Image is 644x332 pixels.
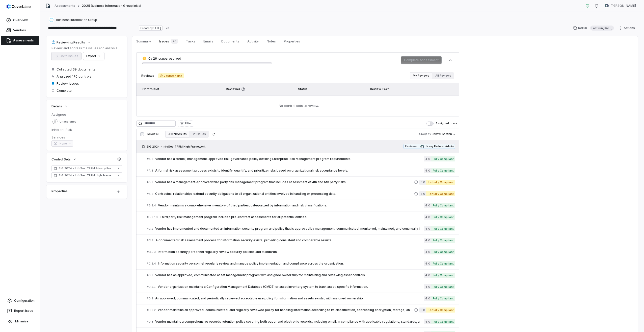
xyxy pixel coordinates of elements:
span: # D.1 [147,273,153,277]
span: 3.0 [419,180,426,185]
span: Complete [57,88,72,93]
span: 3.0 [419,191,426,196]
button: Copy link [163,23,172,33]
span: # B.2.10 [147,215,158,219]
span: Fully Compliant [431,215,455,220]
button: Reviewing Results [50,38,93,47]
span: Partially Compliant [426,307,455,313]
span: Filter [185,122,192,125]
span: 4.0 [424,226,431,231]
a: #C.5.3Information security personnel regularly review security policies and standards.4.0Fully Co... [147,246,455,258]
span: Vendor maintains a comprehensive records retention policy covering both paper and electronic reco... [155,320,424,324]
button: All Reviews [432,72,454,79]
span: Fully Compliant [431,296,455,301]
button: Travis Helton avatar[PERSON_NAME] [602,2,639,10]
span: Partially Compliant [426,191,455,196]
td: No control sets to review. [136,95,459,116]
span: 0 / 26 issues resolved [148,57,181,60]
a: Overview [1,16,39,25]
span: Emails [201,38,215,44]
button: Actions [617,24,638,32]
span: Navy Federal Admin [426,145,454,148]
button: https://businessinformationgroup.com/Business Information Group [47,15,99,25]
button: Filter [178,121,194,127]
span: 26 [171,39,178,44]
a: #D.1Vendor has an approved, communicated asset management program with assigned ownership for mai... [147,270,455,281]
span: 4.0 [424,249,431,254]
span: Fully Compliant [431,249,455,254]
button: Details [50,102,70,111]
dt: Services [51,135,122,139]
span: 2 outstanding [158,73,184,78]
span: # D.1.1 [147,285,156,289]
span: SIG 2024 - InfoSec TPRM Privacy Framework [59,166,115,170]
span: # C.5.4 [147,262,156,266]
span: Fully Compliant [431,284,455,289]
span: SIG 2024 - InfoSec TPRM High Framework [146,145,205,149]
span: # C.4 [147,239,153,242]
span: # D.2.2 [147,308,156,312]
span: # B.2 [147,192,153,196]
span: Third party risk management program includes pre-contract assessments for all potential entities. [160,215,424,219]
img: logo-D7KZi-bG.svg [7,4,31,9]
span: # C.5.3 [147,250,156,254]
span: Reviewer [405,145,418,148]
span: Issues [157,38,180,45]
span: 4.0 [424,238,431,243]
a: #C.4A documented risk assessment process for information security exists, providing consistent an... [147,235,455,246]
div: Reviewing Results [51,40,85,44]
a: #B.2.4Vendor maintains a comprehensive inventory of third parties, categorized by information and... [147,200,455,211]
span: Properties [282,38,302,44]
span: Analyzed 170 controls [57,74,91,79]
span: Vendor has a formal, management-approved risk governance policy defining Enterprise Risk Manageme... [155,157,424,161]
span: Control Sets [51,157,71,161]
img: Navy Federal Admin avatar [420,145,424,148]
a: #D.2An approved, communicated, and periodically reviewed acceptable use policy for information an... [147,293,455,304]
span: Vendor organization maintains a Configuration Management Database (CMDB) or asset inventory syste... [158,285,424,289]
a: SIG 2024 - InfoSec TPRM High Framework [51,172,122,178]
a: #D.1.1Vendor organization maintains a Configuration Management Database (CMDB) or asset inventory... [147,281,455,293]
span: Activity [245,38,261,44]
button: Assigned to me [426,122,434,126]
span: Partially Compliant [426,180,455,185]
span: Fully Compliant [431,273,455,278]
img: Travis Helton avatar [605,4,609,8]
span: An approved, communicated, and periodically reviewed acceptable use policy for information and as... [155,296,424,300]
span: # D.2 [147,297,153,300]
span: Fully Compliant [431,156,455,161]
span: Unassigned [60,120,76,124]
a: SIG 2024 - InfoSec TPRM Privacy Framework [51,165,122,171]
input: Select all [140,132,144,136]
span: Collected 69 documents [57,67,95,72]
span: Information security personnel regularly review security policies and standards. [158,250,424,254]
span: Vendor has implemented and documented an information security program and policy that is approved... [155,227,424,231]
label: Assigned to me [426,122,457,126]
span: Summary [134,38,153,44]
span: 4.0 [424,273,431,278]
button: 26 issues [190,131,209,138]
span: 4.0 [424,319,431,324]
dt: Inherent Risk [51,127,122,132]
span: 4.0 [424,261,431,266]
span: Vendor has a management-approved third party risk management program that includes assessment of ... [155,180,414,184]
span: # D.3 [147,320,153,324]
button: Minimize [2,316,38,326]
div: Review filter [410,72,454,79]
span: 2025 Business Information Group Initial [82,4,141,8]
a: #D.3Vendor maintains a comprehensive records retention policy covering both paper and electronic ... [147,316,455,327]
a: #C.1Vendor has implemented and documented an information security program and policy that is appr... [147,223,455,234]
span: Vendor maintains a comprehensive inventory of third parties, categorized by information and risk ... [158,203,424,207]
button: Export [83,52,104,60]
a: #B.2.10Third party risk management program includes pre-contract assessments for all potential en... [147,211,455,223]
button: Report Issue [2,306,38,315]
a: Vendors [1,26,39,35]
span: 4.0 [424,296,431,301]
a: #D.2.2Vendor maintains an approved, communicated, and regularly reviewed policy for handling info... [147,304,455,316]
span: Notes [265,38,278,44]
span: Created [DATE] [139,26,163,31]
span: # B.2.4 [147,204,156,207]
span: SIG 2024 - InfoSec TPRM High Framework [59,173,115,177]
button: Control Sets [50,155,78,164]
button: My Reviews [410,72,432,79]
span: # A.1 [147,157,153,161]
